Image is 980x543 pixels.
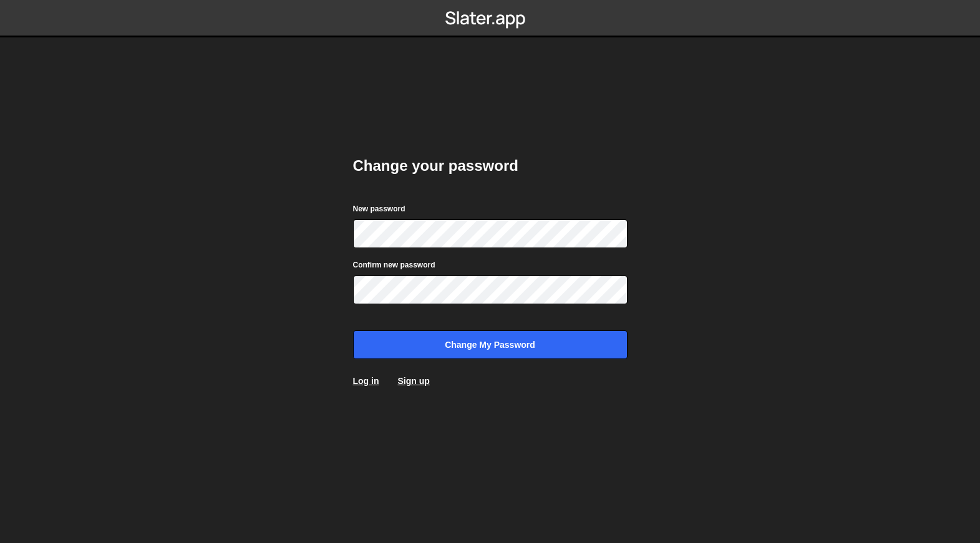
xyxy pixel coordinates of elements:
[398,376,430,386] a: Sign up
[353,330,628,359] input: Change my password
[353,376,379,386] a: Log in
[353,259,435,271] label: Confirm new password
[353,203,405,215] label: New password
[353,156,628,176] h2: Change your password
